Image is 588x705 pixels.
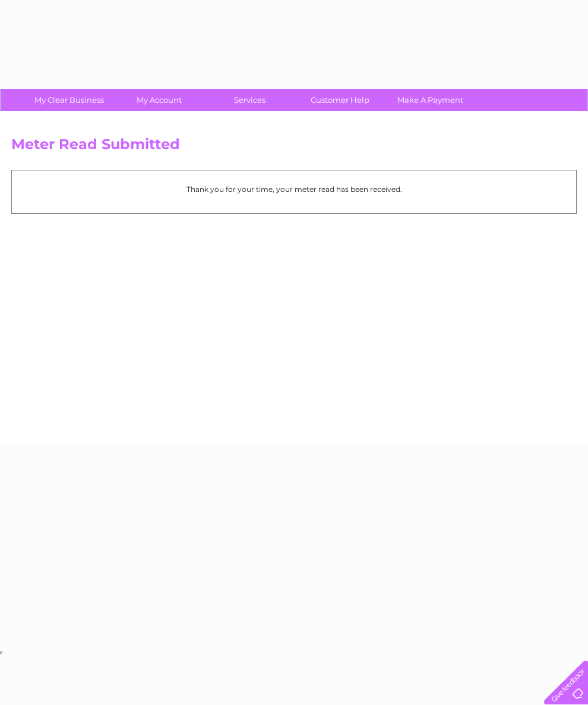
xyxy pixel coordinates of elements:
a: My Clear Business [20,89,118,111]
a: Services [201,89,299,111]
p: Thank you for your time, your meter read has been received. [18,184,570,195]
a: Customer Help [291,89,389,111]
h2: Meter Read Submitted [11,136,577,159]
a: My Account [110,89,208,111]
a: Make A Payment [381,89,479,111]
